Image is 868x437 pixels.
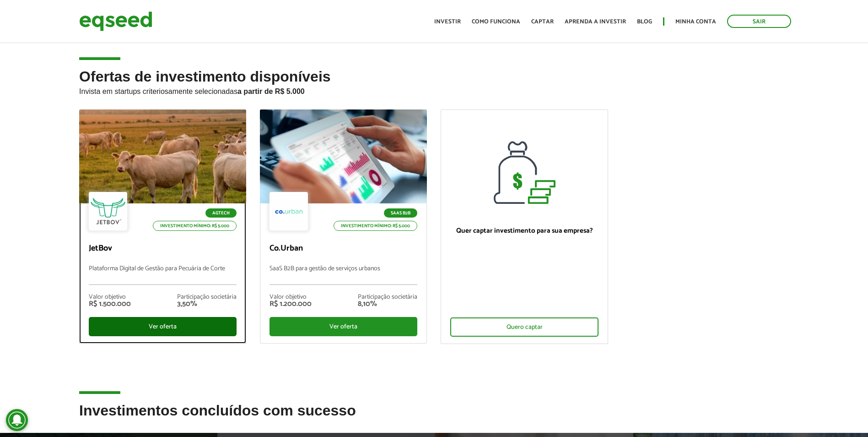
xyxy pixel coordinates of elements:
[565,19,626,25] a: Aprenda a investir
[89,300,131,308] div: R$ 1.500.000
[177,300,237,308] div: 3,50%
[79,69,789,109] h2: Ofertas de investimento disponíveis
[89,317,237,336] div: Ver oferta
[79,109,246,344] a: Agtech Investimento mínimo: R$ 5.000 JetBov Plataforma Digital de Gestão para Pecuária de Corte V...
[89,265,237,285] p: Plataforma Digital de Gestão para Pecuária de Corte
[358,294,417,300] div: Participação societária
[270,265,417,285] p: SaaS B2B para gestão de serviços urbanos
[334,221,417,231] p: Investimento mínimo: R$ 5.000
[153,221,237,231] p: Investimento mínimo: R$ 5.000
[637,19,652,25] a: Blog
[434,19,461,25] a: Investir
[260,109,427,344] a: SaaS B2B Investimento mínimo: R$ 5.000 Co.Urban SaaS B2B para gestão de serviços urbanos Valor ob...
[675,19,716,25] a: Minha conta
[237,87,305,95] strong: a partir de R$ 5.000
[270,294,312,300] div: Valor objetivo
[270,317,417,336] div: Ver oferta
[89,294,131,300] div: Valor objetivo
[270,244,417,254] p: Co.Urban
[79,403,789,432] h2: Investimentos concluídos com sucesso
[441,109,608,344] a: Quer captar investimento para sua empresa? Quero captar
[727,15,791,28] a: Sair
[270,300,312,308] div: R$ 1.200.000
[531,19,554,25] a: Captar
[177,294,237,300] div: Participação societária
[358,300,417,308] div: 8,10%
[79,9,152,33] img: EqSeed
[89,244,237,254] p: JetBov
[472,19,520,25] a: Como funciona
[205,208,237,218] p: Agtech
[450,227,598,235] p: Quer captar investimento para sua empresa?
[79,85,789,96] p: Invista em startups criteriosamente selecionadas
[450,317,598,337] div: Quero captar
[384,208,417,218] p: SaaS B2B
